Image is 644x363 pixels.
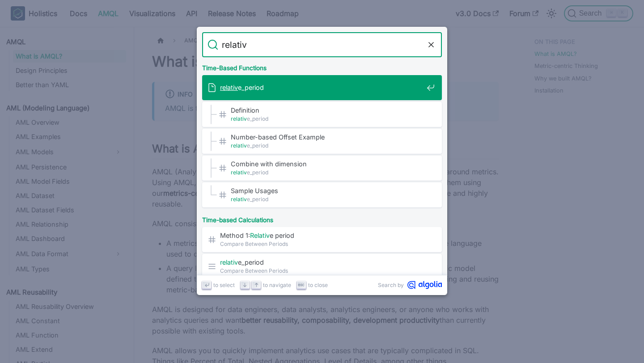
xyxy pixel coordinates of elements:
[231,114,423,123] span: e_period
[231,142,247,149] mark: relativ
[407,281,442,289] svg: Algolia
[202,75,442,100] a: relative_period
[298,282,305,288] svg: Escape key
[231,106,423,114] span: Definition​
[220,240,423,248] span: Compare Between Periods
[202,182,442,207] a: Sample Usages​relative_period
[253,282,260,288] svg: Arrow up
[213,281,235,289] span: to select
[231,168,423,177] span: e_period
[220,84,238,91] mark: relativ
[202,227,442,252] a: Method 1:Relative period​Compare Between Periods
[202,102,442,127] a: Definition​relative_period
[220,258,238,266] mark: relativ
[220,266,423,275] span: Compare Between Periods
[203,282,210,288] svg: Enter key
[218,32,426,57] input: Search docs
[202,129,442,154] a: Number-based Offset Example​relative_period
[378,281,442,289] a: Search byAlgolia
[231,196,247,203] mark: relativ
[231,195,423,203] span: e_period
[263,281,291,289] span: to navigate
[231,169,247,176] mark: relativ
[426,39,436,50] button: Clear the query
[378,281,404,289] span: Search by
[308,281,328,289] span: to close
[231,160,423,168] span: Combine with dimension​
[202,254,442,279] a: relative_periodCompare Between Periods
[220,83,423,92] span: e_period
[231,115,247,122] mark: relativ
[231,186,423,195] span: Sample Usages​
[220,231,423,240] span: Method 1: e period​
[241,282,248,288] svg: Arrow down
[231,133,423,141] span: Number-based Offset Example​
[200,57,444,75] div: Time-Based Functions
[200,209,444,227] div: Time-based Calculations
[231,141,423,150] span: e_period
[220,258,423,266] span: e_period
[202,156,442,181] a: Combine with dimension​relative_period
[250,232,270,239] mark: Relativ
